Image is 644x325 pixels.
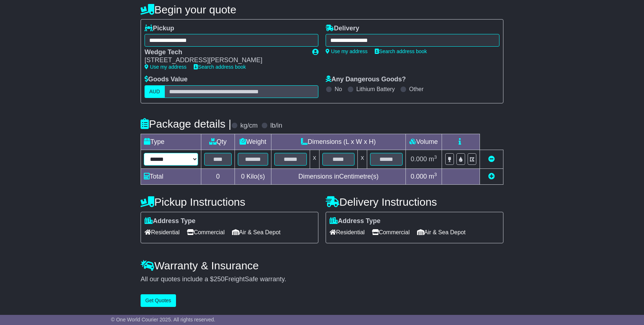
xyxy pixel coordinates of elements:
td: Type [141,134,201,150]
label: Address Type [145,217,196,225]
h4: Delivery Instructions [326,196,503,208]
label: lb/in [270,122,282,130]
td: 0 [201,168,235,184]
label: Other [409,86,424,93]
td: x [358,150,367,168]
a: Remove this item [488,155,495,163]
span: Commercial [187,227,224,238]
h4: Warranty & Insurance [141,260,503,271]
td: Qty [201,134,235,150]
div: Wedge Tech [145,48,305,56]
label: No [335,86,342,93]
button: Get Quotes [141,294,176,307]
label: Delivery [326,25,359,33]
span: Air & Sea Depot [417,227,466,238]
span: m [429,155,437,163]
label: Goods Value [145,76,188,84]
span: Residential [330,227,365,238]
label: kg/cm [240,122,258,130]
td: Weight [235,134,271,150]
div: All our quotes include a $ FreightSafe warranty. [141,275,503,283]
a: Use my address [145,64,186,70]
span: Air & Sea Depot [232,227,281,238]
span: 250 [214,275,224,283]
h4: Begin your quote [141,4,503,16]
span: 0.000 [411,155,427,163]
span: Commercial [372,227,409,238]
sup: 3 [434,154,437,160]
label: Any Dangerous Goods? [326,76,406,84]
label: AUD [145,85,165,98]
h4: Pickup Instructions [141,196,318,208]
label: Address Type [330,217,381,225]
span: Residential [145,227,180,238]
div: [STREET_ADDRESS][PERSON_NAME] [145,56,305,64]
td: Kilo(s) [235,168,271,184]
a: Search address book [375,48,427,54]
span: m [429,173,437,180]
label: Pickup [145,25,174,33]
label: Lithium Battery [356,86,395,93]
a: Add new item [488,173,495,180]
td: Dimensions (L x W x H) [271,134,405,150]
a: Search address book [194,64,246,70]
span: © One World Courier 2025. All rights reserved. [111,317,215,322]
td: Total [141,168,201,184]
span: 0 [241,173,245,180]
sup: 3 [434,172,437,177]
td: Dimensions in Centimetre(s) [271,168,405,184]
td: x [310,150,319,168]
a: Use my address [326,48,368,54]
h4: Package details | [141,118,231,130]
td: Volume [405,134,442,150]
span: 0.000 [411,173,427,180]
